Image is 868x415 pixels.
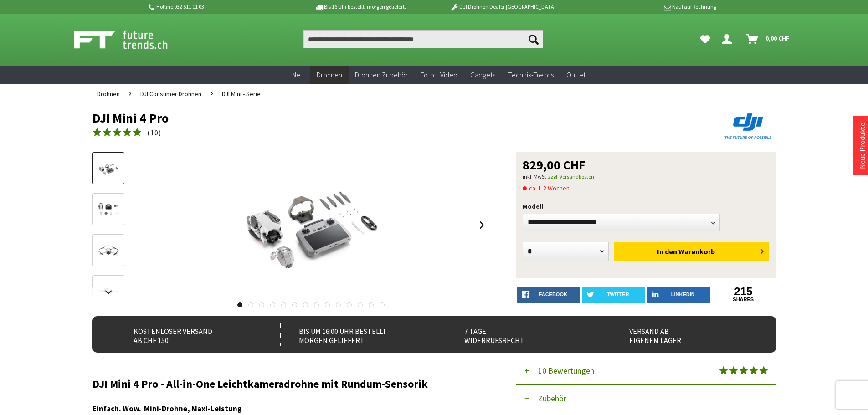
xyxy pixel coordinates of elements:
img: DJI Mini 4 Pro [220,152,402,298]
a: Dein Konto [718,30,739,48]
h2: DJI Mini 4 Pro - All-in-One Leichtkameradrohne mit Rundum-Sensorik [92,378,489,390]
span: Warenkorb [678,247,715,256]
a: Drohnen Zubehör [349,66,414,84]
a: Technik-Trends [502,66,560,84]
p: Bis 16 Uhr bestellt, morgen geliefert. [289,1,431,12]
span: 0,00 CHF [765,31,790,46]
span: In den [657,247,677,256]
div: Kostenloser Versand ab CHF 150 [115,323,261,346]
a: Drohnen [310,66,349,84]
span: ca. 1-2 Wochen [523,183,570,194]
p: Modell: [523,201,770,212]
h1: DJI Mini 4 Pro [92,111,639,125]
button: Zubehör [516,385,776,412]
img: Vorschau: DJI Mini 4 Pro [95,158,122,179]
a: Neu [286,66,310,84]
input: Produkt, Marke, Kategorie, EAN, Artikelnummer… [303,30,543,48]
p: inkl. MwSt. [523,171,770,182]
div: Bis um 16:00 Uhr bestellt Morgen geliefert [280,323,426,346]
span: ( ) [147,128,161,137]
span: twitter [607,292,629,297]
a: shares [712,297,775,302]
button: 10 Bewertungen [516,357,776,385]
span: DJI Consumer Drohnen [140,90,201,98]
h3: Einfach. Wow. Mini-Drohne, Maxi-Leistung [92,403,489,415]
a: (10) [92,127,161,138]
a: twitter [582,287,645,303]
a: zzgl. Versandkosten [548,173,594,180]
a: Foto + Video [414,66,464,84]
a: LinkedIn [647,287,710,303]
p: Kauf auf Rechnung [574,1,716,12]
a: 215 [712,287,775,297]
p: Hotline 032 511 11 03 [147,1,289,12]
span: Drohnen [317,70,342,79]
a: Warenkorb [743,30,794,48]
a: Drohnen [92,84,124,104]
img: Shop Futuretrends - zur Startseite wechseln [74,28,188,51]
a: Meine Favoriten [696,30,714,48]
p: DJI Drohnen Dealer [GEOGRAPHIC_DATA] [431,1,574,12]
span: Neu [292,70,304,79]
span: DJI Mini - Serie [222,90,261,98]
span: Drohnen [97,90,120,98]
a: Neue Produkte [858,123,867,169]
button: Suchen [524,30,543,48]
div: Versand ab eigenem Lager [611,323,756,346]
span: Foto + Video [421,70,457,79]
a: DJI Consumer Drohnen [136,84,206,104]
a: Outlet [560,66,592,84]
a: Gadgets [464,66,502,84]
span: Drohnen Zubehör [355,70,408,79]
div: 7 Tage Widerrufsrecht [446,323,591,346]
a: facebook [517,287,580,303]
span: Technik-Trends [508,70,554,79]
span: 10 [150,128,159,137]
button: In den Warenkorb [614,242,769,261]
img: DJI [721,111,776,141]
span: facebook [539,292,567,297]
span: 829,00 CHF [523,159,586,171]
span: LinkedIn [671,292,695,297]
span: Outlet [566,70,586,79]
span: Gadgets [470,70,495,79]
a: DJI Mini - Serie [217,84,265,104]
